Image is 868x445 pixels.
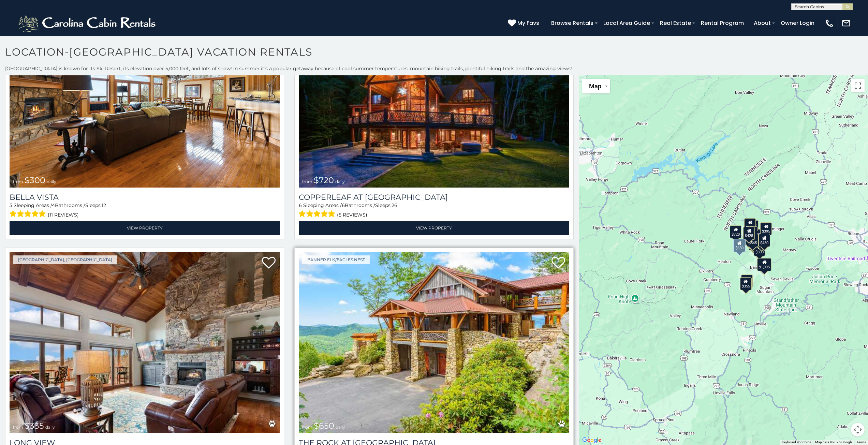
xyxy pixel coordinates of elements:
button: Map camera controls [851,423,865,436]
span: Map [589,83,601,90]
img: Copperleaf at Eagles Nest [299,6,569,188]
button: Toggle fullscreen view [851,79,865,92]
a: Local Area Guide [600,17,653,29]
img: Long View [10,252,280,433]
span: 5 [10,202,12,208]
a: Terms (opens in new tab) [856,440,866,444]
div: $395 [760,222,772,235]
span: (11 reviews) [48,210,79,219]
span: (5 reviews) [337,210,367,219]
a: Open this area in Google Maps (opens a new window) [580,436,603,445]
span: $650 [314,421,334,431]
div: $230 [752,231,764,244]
a: The Rock at Eagles Nest from $650 daily [299,252,569,433]
div: Sleeping Areas / Bathrooms / Sleeps: [299,202,569,219]
span: $335 [25,421,44,431]
a: Browse Rentals [548,17,597,29]
img: mail-regular-white.png [841,18,851,28]
div: $1,095 [757,258,771,271]
div: Sleeping Areas / Bathrooms / Sleeps: [10,202,280,219]
span: $720 [314,175,334,185]
a: Banner Elk/Eagles Nest [302,255,370,264]
h3: Copperleaf at Eagles Nest [299,193,569,202]
a: Add to favorites [262,256,276,270]
a: Copperleaf at [GEOGRAPHIC_DATA] [299,193,569,202]
div: $425 [743,227,754,240]
a: View Property [10,221,280,235]
div: $300 [753,243,765,256]
a: My Favs [508,19,541,28]
button: Keyboard shortcuts [782,440,811,445]
span: daily [45,425,55,430]
a: Bella Vista from $300 daily [10,6,280,188]
span: 6 [342,202,345,208]
a: Owner Login [777,17,818,29]
div: $355 [740,277,752,290]
span: 12 [102,202,106,208]
span: $300 [25,175,45,185]
div: $180 [746,226,758,239]
a: Real Estate [657,17,694,29]
span: My Favs [517,19,539,27]
span: from [302,425,312,430]
button: Change map style [582,79,610,93]
span: from [13,179,23,184]
span: 26 [392,202,397,208]
img: Google [580,436,603,445]
div: $160 [756,235,767,248]
div: $125 [744,218,756,231]
span: from [302,179,312,184]
img: phone-regular-white.png [825,18,834,28]
span: from [13,425,23,430]
span: Map data ©2025 Google [815,440,852,444]
a: View Property [299,221,569,235]
span: daily [335,179,345,184]
a: Add to favorites [551,256,565,270]
img: Bella Vista [10,6,280,188]
div: $650 [733,239,746,252]
img: The Rock at Eagles Nest [299,252,569,433]
a: Bella Vista [10,193,280,202]
img: White-1-2.png [17,13,159,33]
a: [GEOGRAPHIC_DATA], [GEOGRAPHIC_DATA] [13,255,117,264]
div: $720 [730,225,741,238]
div: $425 [743,226,755,239]
a: Long View from $335 daily [10,252,280,433]
div: $225 [741,275,753,287]
a: Rental Program [697,17,747,29]
span: 6 [299,202,302,208]
div: $545 [747,234,759,247]
span: daily [336,425,345,430]
a: Copperleaf at Eagles Nest from $720 daily [299,6,569,188]
div: $265 [747,220,758,233]
div: $430 [759,234,770,247]
span: 4 [52,202,55,208]
a: About [750,17,774,29]
span: daily [47,179,56,184]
